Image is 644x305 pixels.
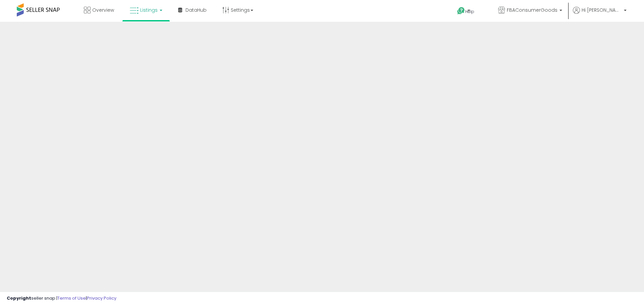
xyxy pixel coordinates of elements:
[185,7,207,13] span: DataHub
[87,295,116,301] a: Privacy Policy
[582,7,622,13] span: Hi [PERSON_NAME]
[57,295,86,301] a: Terms of Use
[7,295,116,302] div: seller snap | |
[452,2,487,22] a: Help
[573,7,627,22] a: Hi [PERSON_NAME]
[465,9,474,14] span: Help
[457,7,465,15] i: Get Help
[507,7,557,13] span: FBAConsumerGoods
[7,295,31,301] strong: Copyright
[92,7,114,13] span: Overview
[140,7,158,13] span: Listings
